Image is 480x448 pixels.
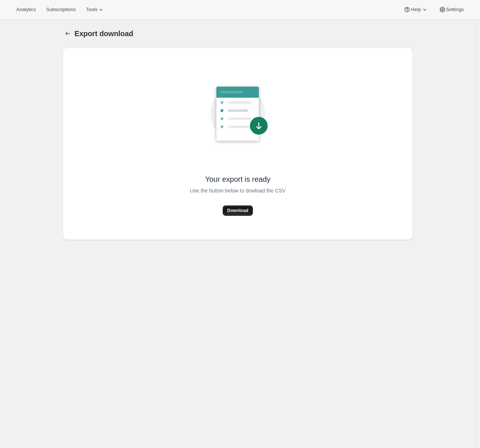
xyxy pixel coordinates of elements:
[86,7,97,13] span: Tools
[46,7,76,13] span: Subscriptions
[205,174,270,184] span: Your export is ready
[42,4,80,15] button: Subscriptions
[12,4,40,15] button: Analytics
[227,208,248,213] span: Download
[74,29,133,38] span: Export download
[411,7,421,13] span: Help
[63,28,73,39] button: Export download
[399,4,432,15] button: Help
[434,4,468,15] button: Settings
[81,4,109,15] button: Tools
[190,186,285,195] span: Use the button below to dowload the CSV
[16,7,36,13] span: Analytics
[223,205,253,216] button: Download
[446,7,464,13] span: Settings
